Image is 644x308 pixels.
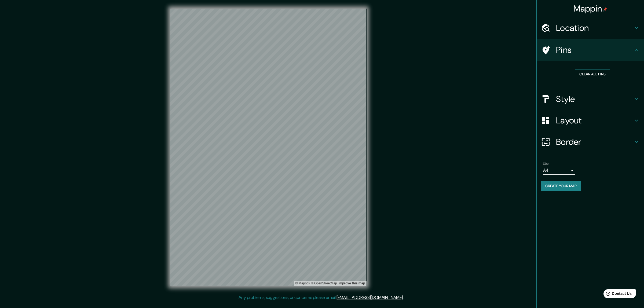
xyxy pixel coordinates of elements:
[336,295,403,300] a: [EMAIL_ADDRESS][DOMAIN_NAME]
[338,281,365,285] a: Map feedback
[603,7,607,12] img: pin-icon.png
[537,110,644,131] div: Layout
[239,294,404,301] p: Any problems, suggestions, or concerns please email .
[404,294,405,301] div: .
[556,115,633,126] h4: Layout
[543,161,549,166] label: Size
[537,88,644,110] div: Style
[537,39,644,61] div: Pins
[170,9,367,286] canvas: Map
[537,17,644,39] div: Location
[295,281,310,285] a: Mapbox
[541,181,581,191] button: Create your map
[556,45,633,55] h4: Pins
[311,281,337,285] a: OpenStreetMap
[556,137,633,147] h4: Border
[404,294,404,301] div: .
[573,3,608,14] h4: Mappin
[596,287,638,302] iframe: Help widget launcher
[537,131,644,153] div: Border
[556,23,633,33] h4: Location
[556,94,633,104] h4: Style
[543,166,575,175] div: A4
[575,69,610,79] button: Clear all pins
